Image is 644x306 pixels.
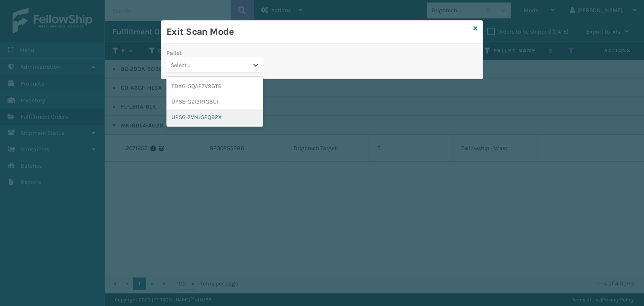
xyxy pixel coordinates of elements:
h3: Exit Scan Mode [166,26,470,38]
div: FDXG-5QAP7V9GTR [166,78,263,94]
div: UPSE-GZI2R1GBUI [166,94,263,109]
div: Select... [171,61,190,70]
label: Pallet [166,49,182,57]
div: UPSG-7VNJS2Q92X [166,109,263,125]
